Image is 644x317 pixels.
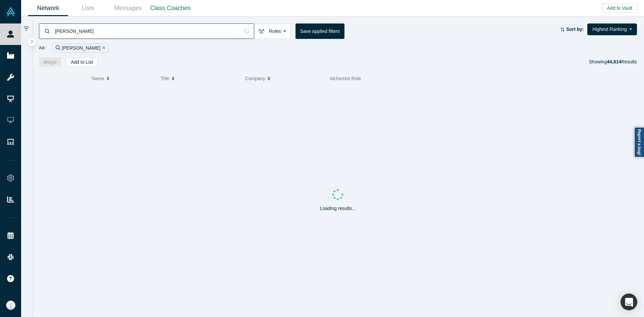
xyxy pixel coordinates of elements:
[108,0,148,16] a: Messages
[39,57,62,67] button: Merge
[245,71,323,86] button: Company
[28,0,68,16] a: Network
[54,23,240,39] input: Search by name, title, company, summary, expertise, investment criteria or topics of focus
[148,0,193,16] a: Class Coaches
[607,59,621,64] strong: 44,614
[6,301,15,310] img: Anna Sanchez's Account
[92,71,154,86] button: Name
[634,127,644,158] a: Report a bug!
[161,71,169,86] span: Title
[320,205,356,212] p: Loading results...
[589,57,637,67] div: Showing
[68,0,108,16] a: Lists
[53,44,108,53] div: [PERSON_NAME]
[161,71,238,86] button: Title
[66,57,98,67] button: Add to List
[330,76,361,81] span: Alchemist Role
[607,59,637,64] span: Results
[6,7,15,16] img: Alchemist Vault Logo
[245,71,265,86] span: Company
[92,71,104,86] span: Name
[254,23,291,39] button: Roles
[100,44,105,52] button: Remove Filter
[602,3,637,13] button: Add to Vault
[296,23,344,39] button: Save applied filters
[39,45,46,51] span: All:
[587,23,637,35] button: Highest Ranking
[566,27,584,32] strong: Sort by:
